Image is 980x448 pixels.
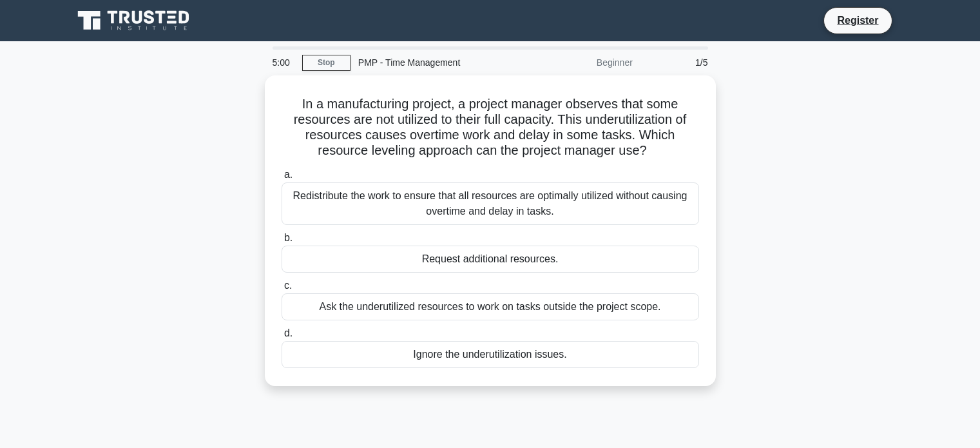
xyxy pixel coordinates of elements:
[640,50,716,75] div: 1/5
[284,232,293,243] span: b.
[302,55,351,71] a: Stop
[284,169,293,180] span: a.
[284,327,293,338] span: d.
[265,50,302,75] div: 5:00
[829,12,886,28] a: Register
[528,50,640,75] div: Beginner
[284,280,292,291] span: c.
[282,293,699,320] div: Ask the underutilized resources to work on tasks outside the project scope.
[280,96,700,159] h5: In a manufacturing project, a project manager observes that some resources are not utilized to th...
[282,182,699,225] div: Redistribute the work to ensure that all resources are optimally utilized without causing overtim...
[282,246,699,273] div: Request additional resources.
[351,50,528,75] div: PMP - Time Management
[282,341,699,368] div: Ignore the underutilization issues.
